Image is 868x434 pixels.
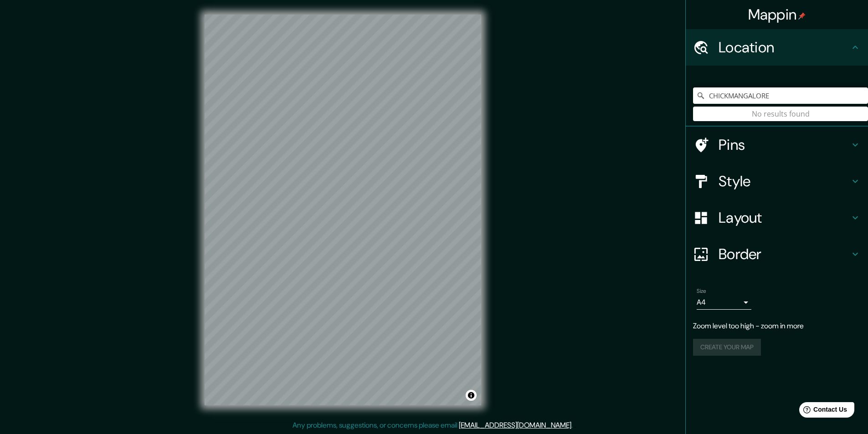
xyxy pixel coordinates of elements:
[459,420,571,430] a: [EMAIL_ADDRESS][DOMAIN_NAME]
[686,127,868,163] div: Pins
[574,420,576,431] div: .
[205,15,481,405] canvas: Map
[697,295,751,310] div: A4
[293,420,573,431] p: Any problems, suggestions, or concerns please email .
[686,163,868,199] div: Style
[719,245,850,263] h4: Border
[693,107,868,121] div: No results found
[719,209,850,227] h4: Layout
[693,87,868,104] input: Pick your city or area
[748,5,806,24] h4: Mappin
[719,172,850,190] h4: Style
[798,12,806,20] img: pin-icon.png
[686,29,868,66] div: Location
[686,199,868,236] div: Layout
[573,420,574,431] div: .
[719,136,850,154] h4: Pins
[693,321,861,332] p: Zoom level too high - zoom in more
[697,287,706,295] label: Size
[787,398,858,424] iframe: Help widget launcher
[466,390,477,401] button: Toggle attribution
[686,236,868,272] div: Border
[719,38,850,56] h4: Location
